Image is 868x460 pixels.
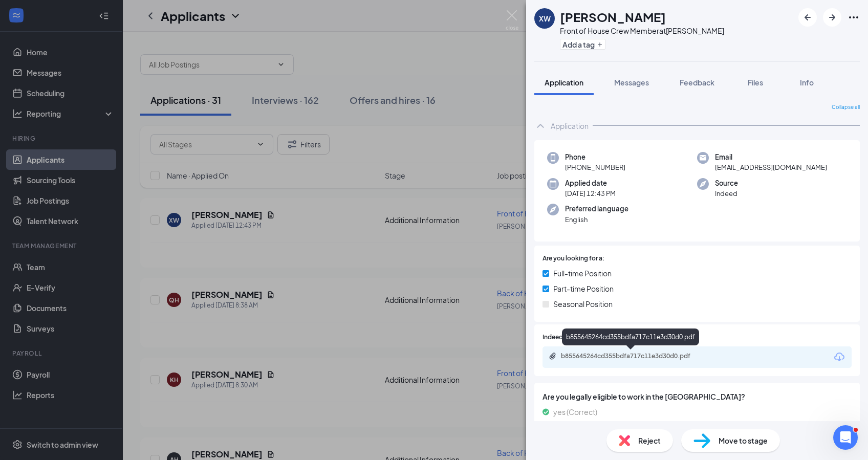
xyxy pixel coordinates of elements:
[560,39,605,50] button: PlusAdd a tag
[823,8,841,27] button: ArrowRight
[800,78,814,87] span: Info
[560,26,724,36] div: Front of House Crew Member at [PERSON_NAME]
[553,298,613,310] span: Seasonal Position
[565,204,628,214] span: Preferred language
[638,435,661,446] span: Reject
[680,78,714,87] span: Feedback
[715,152,827,162] span: Email
[549,352,557,360] svg: Paperclip
[614,78,649,87] span: Messages
[565,152,625,162] span: Phone
[715,178,738,188] span: Source
[798,8,817,27] button: ArrowLeftNew
[553,283,614,294] span: Part-time Position
[565,214,628,225] span: English
[542,391,852,402] span: Are you legally eligible to work in the [GEOGRAPHIC_DATA]?
[826,11,838,24] svg: ArrowRight
[534,120,547,132] svg: ChevronUp
[542,333,588,342] span: Indeed Resume
[801,11,814,24] svg: ArrowLeftNew
[719,435,768,446] span: Move to stage
[833,351,845,363] svg: Download
[561,352,704,360] div: b855645264cd355bdfa717c11e3d30d0.pdf
[748,78,763,87] span: Files
[560,8,666,26] h1: [PERSON_NAME]
[562,328,699,345] div: b855645264cd355bdfa717c11e3d30d0.pdf
[542,254,604,264] span: Are you looking for a:
[832,103,860,112] span: Collapse all
[545,78,583,87] span: Application
[715,188,738,199] span: Indeed
[565,188,616,199] span: [DATE] 12:43 PM
[565,178,616,188] span: Applied date
[539,13,551,24] div: XW
[597,41,603,48] svg: Plus
[549,352,714,362] a: Paperclipb855645264cd355bdfa717c11e3d30d0.pdf
[565,162,625,172] span: [PHONE_NUMBER]
[553,406,597,418] span: yes (Correct)
[848,11,860,24] svg: Ellipses
[553,268,612,279] span: Full-time Position
[833,425,858,450] iframe: Intercom live chat
[551,121,589,131] div: Application
[715,162,827,172] span: [EMAIL_ADDRESS][DOMAIN_NAME]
